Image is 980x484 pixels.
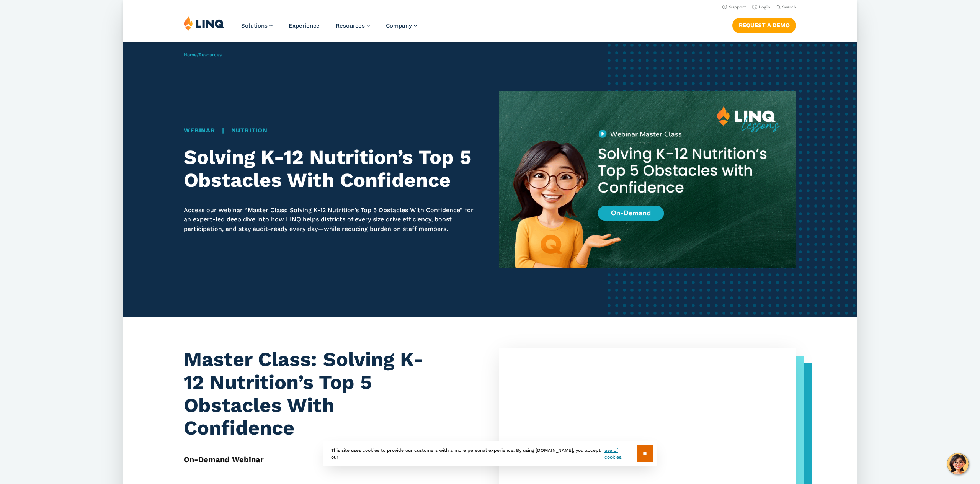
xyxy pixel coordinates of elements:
[184,126,481,135] div: |
[184,206,481,234] p: Access our webinar “Master Class: Solving K-12 Nutrition’s Top 5 Obstacles With Confidence” for a...
[122,2,857,11] nav: Utility Navigation
[386,22,417,29] a: Company
[241,22,268,29] span: Solutions
[184,127,215,134] a: Webinar
[289,22,320,29] a: Experience
[947,453,969,474] button: Hello, have a question? Let’s chat.
[732,16,796,33] nav: Button Navigation
[323,441,657,466] div: This site uses cookies to provide our customers with a more personal experience. By using [DOMAIN...
[776,4,796,10] button: Open Search Bar
[184,52,197,57] a: Home
[184,146,481,192] h1: Solving K-12 Nutrition’s Top 5 Obstacles With Confidence
[386,22,412,29] span: Company
[241,16,417,41] nav: Primary Navigation
[604,447,637,461] a: use of cookies.
[241,22,273,29] a: Solutions
[231,127,268,134] a: Nutrition
[184,52,222,57] span: /
[199,52,222,57] a: Resources
[336,22,370,29] a: Resources
[184,348,428,440] h1: Master Class: Solving K-12 Nutrition’s Top 5 Obstacles With Confidence
[752,5,770,10] a: Login
[732,18,796,33] a: Request a Demo
[336,22,365,29] span: Resources
[782,5,796,10] span: Search
[722,5,746,10] a: Support
[184,16,224,31] img: LINQ | K‑12 Software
